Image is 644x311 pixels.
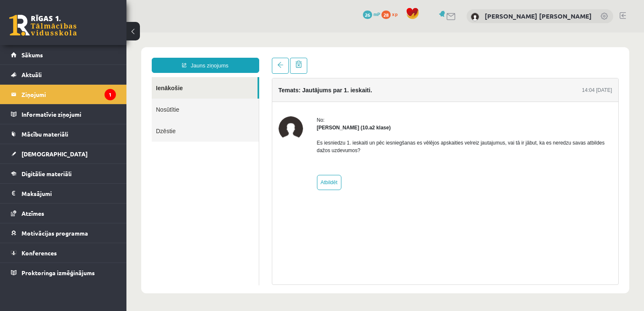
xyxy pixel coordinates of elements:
a: Mācību materiāli [11,124,116,144]
span: 26 [363,11,372,19]
span: 28 [381,11,391,19]
span: Motivācijas programma [21,229,88,237]
a: Konferences [11,243,116,263]
a: Digitālie materiāli [11,164,116,183]
a: Ziņojumi1 [11,85,116,104]
span: Proktoringa izmēģinājums [21,269,95,276]
span: Atzīmes [21,209,44,217]
a: [DEMOGRAPHIC_DATA] [11,144,116,164]
a: Ienākošie [25,45,131,66]
a: 28 xp [381,11,402,17]
a: Aktuāli [11,65,116,84]
img: Ričards Stepiņš [152,84,177,108]
span: mP [373,11,380,17]
span: Konferences [21,249,57,257]
a: Atzīmes [11,204,116,223]
i: 1 [105,89,116,100]
span: xp [392,11,397,17]
a: Proktoringa izmēģinājums [11,263,116,282]
a: Motivācijas programma [11,223,116,243]
div: No: [191,84,486,91]
span: Aktuāli [21,71,42,78]
a: 26 mP [363,11,380,17]
a: Jauns ziņojums [25,25,133,40]
a: Atbildēt [191,142,215,158]
a: Dzēstie [25,88,132,109]
legend: Informatīvie ziņojumi [21,105,116,124]
a: Maksājumi [11,184,116,203]
img: Endija Elizabete Zēvalde [471,13,479,21]
legend: Maksājumi [21,184,116,203]
span: Sākums [21,51,43,59]
a: Rīgas 1. Tālmācības vidusskola [9,15,77,36]
strong: [PERSON_NAME] (10.a2 klase) [191,92,264,98]
a: Nosūtītie [25,66,132,88]
legend: Ziņojumi [21,85,116,104]
div: 14:04 [DATE] [456,54,486,62]
span: Mācību materiāli [21,130,68,138]
a: Sākums [11,45,116,64]
a: Informatīvie ziņojumi [11,105,116,124]
span: Digitālie materiāli [21,170,72,177]
a: [PERSON_NAME] [PERSON_NAME] [485,12,592,20]
span: [DEMOGRAPHIC_DATA] [21,150,88,158]
h4: Temats: Jautājums par 1. ieskaiti. [152,54,246,61]
p: Es iesniedzu 1. ieskaiti un pēc iesniegšanas es vēlējos apskaities velreiz jautajumus, vai tā ir ... [191,107,486,122]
